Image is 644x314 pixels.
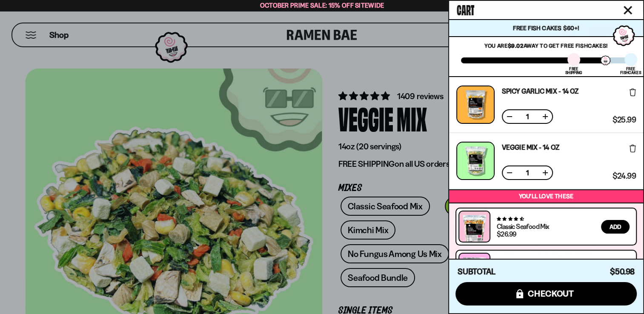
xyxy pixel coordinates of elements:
[497,222,549,231] a: Classic Seafood Mix
[502,144,559,151] a: Veggie Mix - 14 OZ
[521,113,534,120] span: 1
[565,67,582,74] div: Free Shipping
[521,169,534,176] span: 1
[451,192,641,200] p: You’ll love these
[260,1,384,9] span: October Prime Sale: 15% off Sitewide
[601,220,630,234] button: Add
[508,42,524,49] strong: $9.02
[613,172,636,180] span: $24.99
[455,282,637,305] button: checkout
[497,231,516,237] div: $26.99
[513,24,579,32] span: Free Fish Cakes $60+!
[620,67,641,74] div: Free Fishcakes
[497,258,524,264] span: 4.77 stars
[457,0,474,17] span: Cart
[528,289,574,298] span: checkout
[621,4,634,17] button: Close cart
[613,116,636,124] span: $25.99
[497,216,524,222] span: 4.68 stars
[458,268,495,276] h4: Subtotal
[610,267,635,277] span: $50.98
[461,42,631,49] p: You are away to get Free Fishcakes!
[502,88,578,94] a: Spicy Garlic Mix - 14 oz
[610,224,621,230] span: Add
